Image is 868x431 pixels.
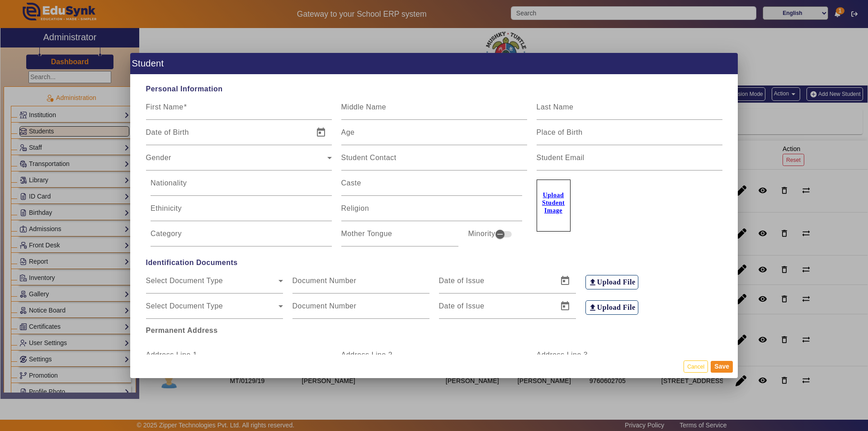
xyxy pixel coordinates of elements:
[341,128,355,136] mat-label: Age
[146,302,223,310] mat-label: Select Document Type
[588,278,597,287] mat-icon: file_upload
[341,351,393,359] mat-label: Address Line 2
[146,277,223,284] mat-label: Select Document Type
[439,302,485,310] mat-label: Date of Issue
[684,360,708,373] button: Cancel
[151,232,332,243] input: Category
[537,103,574,111] mat-label: Last Name
[341,156,527,167] input: Student Contact
[554,270,576,292] button: Open calendar
[341,105,527,116] input: Middle Name
[146,327,218,334] b: Permanent Address
[341,181,523,192] input: Caste
[537,353,722,364] input: Address Line 3
[146,154,171,161] mat-label: Gender
[341,131,527,142] input: Age
[146,304,278,315] span: Select Document Type
[597,303,636,312] h6: Upload File
[146,279,278,290] span: Select Document Type
[146,105,332,116] input: First Name*
[537,156,722,167] input: Student Email
[341,207,523,218] input: Religion
[537,351,588,359] mat-label: Address Line 3
[439,277,485,284] mat-label: Date of Issue
[597,278,636,286] h6: Upload File
[554,295,576,317] button: Open calendar
[542,192,565,214] u: Upload Student Image
[310,122,332,143] button: Open calendar
[537,131,722,142] input: Place of Birth
[146,353,332,364] input: Address Line 1
[341,179,361,187] mat-label: Caste
[141,257,727,268] span: Identification Documents
[292,277,357,284] mat-label: Document Number
[292,279,429,290] input: Document Number
[146,103,184,111] mat-label: First Name
[341,204,369,212] mat-label: Religion
[292,304,429,315] input: Document Number
[130,53,738,74] h1: Student
[146,156,327,167] span: Gender
[146,131,308,142] input: Date of Birth
[439,279,552,290] input: Date of Issue
[341,232,459,243] input: Mother Tongue
[588,303,597,312] mat-icon: file_upload
[146,351,198,359] mat-label: Address Line 1
[151,207,332,218] input: Ethinicity
[468,228,495,239] mat-label: Minority
[151,179,187,187] mat-label: Nationality
[341,103,387,111] mat-label: Middle Name
[292,302,357,310] mat-label: Document Number
[341,353,527,364] input: Address Line 2
[537,105,722,116] input: Last Name
[711,361,733,373] button: Save
[537,154,585,161] mat-label: Student Email
[151,204,182,212] mat-label: Ethinicity
[537,128,583,136] mat-label: Place of Birth
[141,84,727,95] span: Personal Information
[439,304,552,315] input: Date of Issue
[341,230,392,237] mat-label: Mother Tongue
[146,128,189,136] mat-label: Date of Birth
[341,154,396,161] mat-label: Student Contact
[151,230,182,237] mat-label: Category
[151,181,332,192] input: Nationality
